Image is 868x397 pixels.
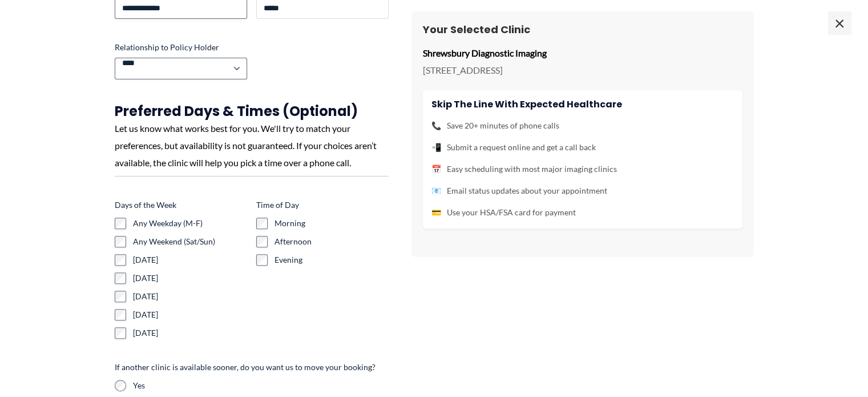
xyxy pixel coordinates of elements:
h4: Skip the line with Expected Healthcare [431,99,734,110]
legend: If another clinic is available sooner, do you want us to move your booking? [115,362,376,373]
li: Use your HSA/FSA card for payment [431,205,734,220]
label: [DATE] [133,291,247,302]
label: Afternoon [274,236,389,247]
span: 📧 [431,183,441,198]
legend: Days of the Week [115,199,176,211]
label: Evening [274,254,389,266]
li: Email status updates about your appointment [431,183,734,198]
li: Easy scheduling with most major imaging clinics [431,162,734,177]
h3: Preferred Days & Times (Optional) [115,102,389,120]
span: 📲 [431,140,441,155]
div: Let us know what works best for you. We'll try to match your preferences, but availability is not... [115,120,389,171]
legend: Time of Day [256,199,299,211]
span: 📅 [431,162,441,177]
label: Relationship to Policy Holder [115,42,247,53]
label: Yes [133,380,389,391]
label: Any Weekend (Sat/Sun) [133,236,247,247]
span: 💳 [431,205,441,220]
span: 📞 [431,118,441,133]
label: Morning [274,218,389,229]
li: Save 20+ minutes of phone calls [431,118,734,133]
label: [DATE] [133,327,247,339]
p: Shrewsbury Diagnostic Imaging [423,45,742,62]
label: [DATE] [133,272,247,284]
span: × [828,11,851,34]
li: Submit a request online and get a call back [431,140,734,155]
p: [STREET_ADDRESS] [423,62,742,79]
h3: Your Selected Clinic [423,23,742,36]
label: [DATE] [133,309,247,320]
label: Any Weekday (M-F) [133,218,247,229]
label: [DATE] [133,254,247,266]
